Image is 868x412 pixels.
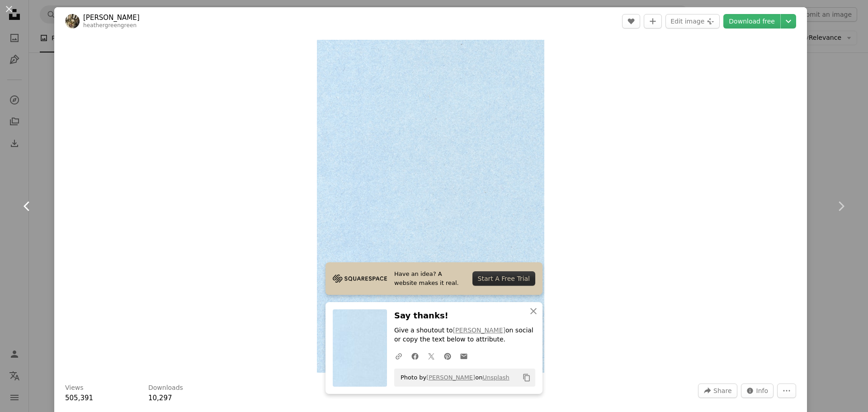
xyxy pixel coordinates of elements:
[65,14,80,28] img: Go to Heather Green's profile
[781,14,796,28] button: Choose download size
[814,163,868,250] a: Next
[777,384,796,398] button: More Actions
[148,394,172,402] span: 10,297
[723,14,780,28] a: Download free
[83,22,137,28] a: heathergreengreen
[665,14,720,28] button: Edit image
[317,40,545,373] img: an airplane is flying in the sky on a clear day
[396,370,509,385] span: Photo by on
[394,309,535,322] h3: Say thanks!
[148,384,183,393] h3: Downloads
[756,384,769,398] span: Info
[83,13,140,22] a: [PERSON_NAME]
[423,347,439,365] a: Share on Twitter
[394,326,535,344] p: Give a shoutout to on social or copy the text below to attribute.
[456,347,472,365] a: Share over email
[622,14,640,28] button: Like
[439,347,456,365] a: Share on Pinterest
[698,384,737,398] button: Share this image
[472,271,535,286] div: Start A Free Trial
[65,394,93,402] span: 505,391
[333,272,387,285] img: file-1705255347840-230a6ab5bca9image
[394,270,465,288] span: Have an idea? A website makes it real.
[407,347,423,365] a: Share on Facebook
[325,262,542,295] a: Have an idea? A website makes it real.Start A Free Trial
[741,384,774,398] button: Stats about this image
[317,40,545,373] button: Zoom in on this image
[519,370,534,385] button: Copy to clipboard
[644,14,662,28] button: Add to Collection
[65,384,84,393] h3: Views
[713,384,731,398] span: Share
[453,327,505,334] a: [PERSON_NAME]
[426,374,475,381] a: [PERSON_NAME]
[482,374,509,381] a: Unsplash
